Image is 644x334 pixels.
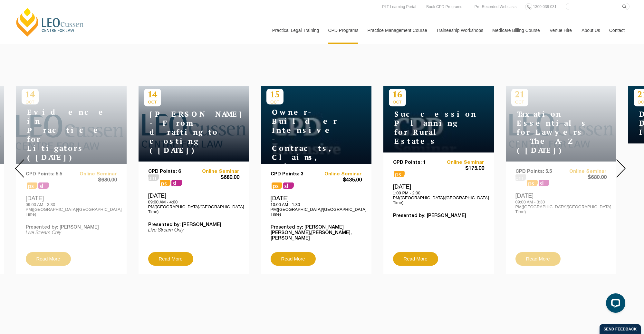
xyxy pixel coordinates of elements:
span: OCT [266,100,284,104]
a: Venue Hire [545,16,577,44]
h4: [PERSON_NAME] - From drafting to costing ([DATE]) [144,110,225,155]
span: 1300 039 031 [533,5,556,9]
p: CPD Points: 6 [148,169,194,174]
p: 16 [389,89,406,100]
p: 09:00 AM - 4:00 PM([GEOGRAPHIC_DATA]/[GEOGRAPHIC_DATA] Time) [148,200,239,214]
img: Prev [15,159,24,178]
a: Book CPD Programs [425,3,464,10]
a: About Us [577,16,604,44]
p: Presented by: [PERSON_NAME] [148,222,239,228]
a: Practice Management Course [363,16,431,44]
img: Next [616,159,626,178]
a: Traineeship Workshops [431,16,487,44]
div: [DATE] [393,183,484,205]
div: [DATE] [148,192,239,214]
a: Practical Legal Training [267,16,323,44]
a: Read More [393,252,438,266]
a: Medicare Billing Course [487,16,545,44]
a: [PERSON_NAME] Centre for Law [14,7,86,37]
a: 1300 039 031 [531,3,558,10]
p: Presented by: [PERSON_NAME] [PERSON_NAME],[PERSON_NAME],[PERSON_NAME] [271,225,362,241]
a: Online Seminar [316,172,362,177]
a: Read More [148,252,193,266]
span: ps [272,182,282,189]
p: CPD Points: 1 [393,160,439,165]
a: Online Seminar [194,169,239,174]
a: PLT Learning Portal [380,3,418,10]
p: CPD Points: 3 [271,172,316,177]
iframe: LiveChat chat widget [601,291,628,318]
p: 15 [266,89,284,100]
span: ps [394,171,405,177]
a: Pre-Recorded Webcasts [473,3,518,10]
p: 1:00 PM - 2:00 PM([GEOGRAPHIC_DATA]/[GEOGRAPHIC_DATA] Time) [393,191,484,205]
span: $435.00 [316,177,362,184]
a: Online Seminar [438,160,484,165]
span: OCT [144,100,161,104]
p: 10:00 AM - 1:30 PM([GEOGRAPHIC_DATA]/[GEOGRAPHIC_DATA] Time) [271,202,362,217]
span: OCT [389,100,406,104]
a: CPD Programs [323,16,362,44]
a: Contact [604,16,630,44]
span: ps [160,180,170,186]
h4: Succession Planning for Rural Estates [389,110,469,146]
a: Read More [271,252,316,266]
h4: Owner-Builder Intensive - Contracts, Claims, and Compliance [266,108,347,180]
p: Presented by: [PERSON_NAME] [393,213,484,219]
p: 14 [144,89,161,100]
span: $175.00 [438,165,484,172]
span: sl [283,182,294,189]
span: sl [171,180,182,186]
div: [DATE] [271,195,362,217]
p: Live Stream Only [148,228,239,233]
span: $680.00 [194,174,239,181]
span: pm [148,174,159,181]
